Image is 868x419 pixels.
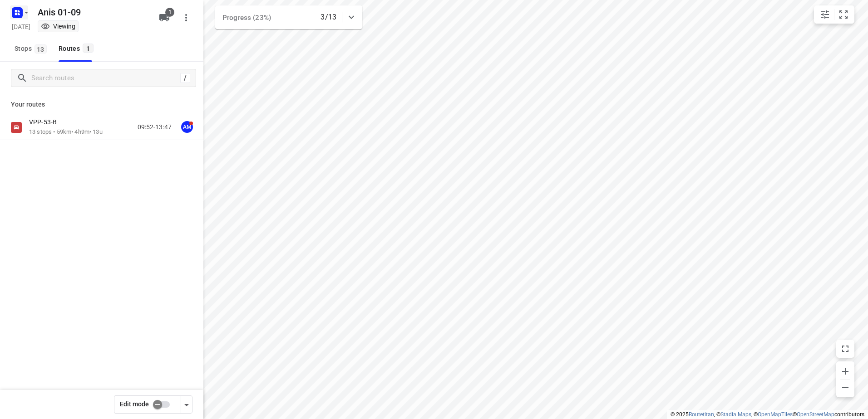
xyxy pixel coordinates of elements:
[321,12,336,23] p: 3/13
[181,399,192,410] div: Driver app settings
[165,8,174,17] span: 1
[59,43,96,54] div: Routes
[15,43,49,54] span: Stops
[35,44,47,54] span: 13
[83,44,94,53] span: 1
[29,128,103,136] p: 13 stops • 59km • 4h9m • 13u
[834,5,853,24] button: Fit zoom
[720,411,751,418] a: Stadia Maps
[31,71,180,85] input: Search routes
[155,9,173,27] button: 1
[138,122,172,132] p: 09:52-13:47
[222,14,271,22] span: Progress (23%)
[215,5,362,29] div: Progress (23%)3/13
[758,411,793,418] a: OpenMapTiles
[29,118,62,126] p: VPP-53-B
[797,411,834,418] a: OpenStreetMap
[180,73,190,83] div: /
[689,411,714,418] a: Routetitan
[41,22,75,31] div: You are currently in view mode. To make any changes, go to edit project.
[814,5,854,24] div: small contained button group
[671,411,864,418] li: © 2025 , © , © © contributors
[120,400,149,408] span: Edit mode
[816,5,834,24] button: Map settings
[11,100,192,109] p: Your routes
